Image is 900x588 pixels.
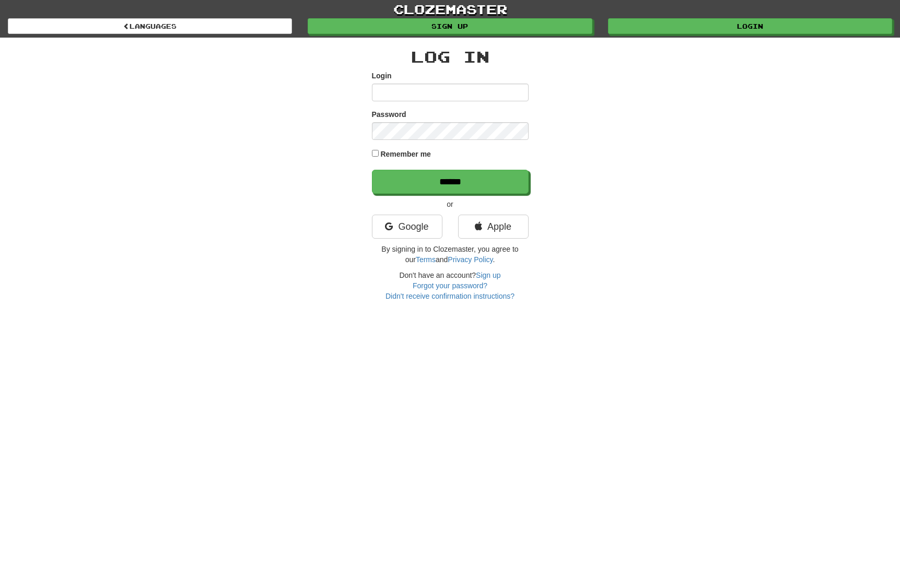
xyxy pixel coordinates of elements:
[372,199,529,209] p: or
[8,18,292,34] a: Languages
[308,18,592,34] a: Sign up
[372,244,529,265] p: By signing in to Clozemaster, you agree to our and .
[385,292,515,300] a: Didn't receive confirmation instructions?
[476,271,500,279] a: Sign up
[372,48,529,65] h2: Log In
[380,149,431,159] label: Remember me
[413,281,487,290] a: Forgot your password?
[372,109,406,120] label: Password
[372,270,529,301] div: Don't have an account?
[458,215,529,239] a: Apple
[416,255,436,264] a: Terms
[448,255,493,264] a: Privacy Policy
[372,70,392,81] label: Login
[372,215,442,239] a: Google
[608,18,892,34] a: Login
